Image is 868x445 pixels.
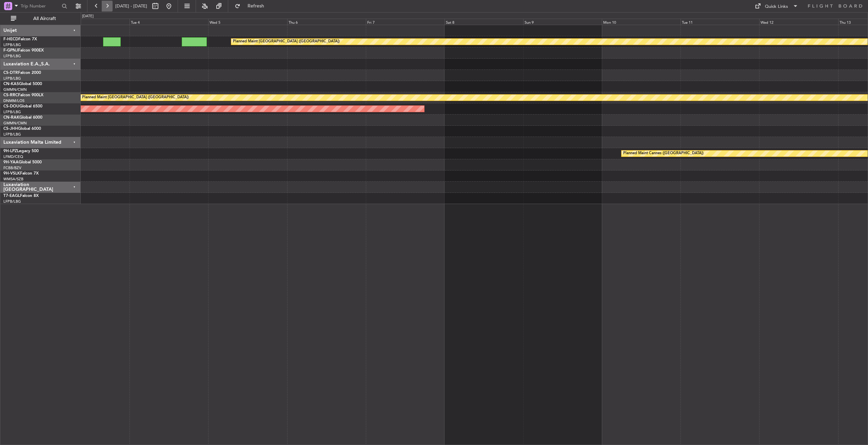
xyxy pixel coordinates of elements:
span: CS-RRC [3,93,18,97]
div: Quick Links [765,3,788,10]
button: Refresh [232,1,272,12]
span: F-GPNJ [3,48,18,53]
span: CN-RAK [3,116,19,120]
span: CS-DOU [3,104,19,108]
div: Planned Maint [GEOGRAPHIC_DATA] ([GEOGRAPHIC_DATA]) [233,37,340,47]
a: LFPB/LBG [3,54,21,59]
span: 9H-YAA [3,160,19,164]
span: [DATE] - [DATE] [115,3,147,9]
span: All Aircraft [18,16,72,21]
a: GMMN/CMN [3,121,27,126]
a: CS-DTRFalcon 2000 [3,71,41,75]
a: CS-JHHGlobal 6000 [3,127,41,131]
a: FCBB/BZV [3,165,21,170]
a: GMMN/CMN [3,87,27,92]
span: Refresh [242,4,270,8]
span: CS-DTR [3,71,18,75]
button: Quick Links [751,1,802,12]
a: DNMM/LOS [3,98,24,103]
a: F-HECDFalcon 7X [3,37,37,41]
div: Wed 12 [759,19,838,25]
a: CS-RRCFalcon 900LX [3,93,43,97]
a: 9H-LPZLegacy 500 [3,149,39,153]
div: Planned Maint [GEOGRAPHIC_DATA] ([GEOGRAPHIC_DATA]) [82,93,189,103]
a: 9H-VSLKFalcon 7X [3,171,39,176]
span: 9H-VSLK [3,171,20,176]
a: LFMD/CEQ [3,154,23,159]
button: All Aircraft [7,13,74,24]
a: LFPB/LBG [3,42,21,47]
div: Tue 4 [130,19,208,25]
input: Trip Number [21,1,60,11]
a: F-GPNJFalcon 900EX [3,48,44,53]
a: 9H-YAAGlobal 5000 [3,160,42,164]
span: T7-EAGL [3,194,20,198]
a: WMSA/SZB [3,177,23,182]
a: LFPB/LBG [3,199,21,204]
a: LFPB/LBG [3,132,21,137]
div: Fri 7 [366,19,445,25]
div: Mon 3 [51,19,130,25]
span: 9H-LPZ [3,149,17,153]
span: CS-JHH [3,127,18,131]
a: CS-DOUGlobal 6500 [3,104,42,108]
div: Wed 5 [208,19,287,25]
div: Mon 10 [602,19,680,25]
div: Sun 9 [523,19,602,25]
div: Tue 11 [680,19,759,25]
div: Sat 8 [445,19,523,25]
a: LFPB/LBG [3,76,21,81]
a: CN-RAKGlobal 6000 [3,116,42,120]
span: F-HECD [3,37,18,41]
a: T7-EAGLFalcon 8X [3,194,39,198]
div: Thu 6 [287,19,366,25]
div: [DATE] [82,14,94,19]
a: CN-KASGlobal 5000 [3,82,42,86]
a: LFPB/LBG [3,109,21,115]
span: CN-KAS [3,82,19,86]
div: Planned Maint Cannes ([GEOGRAPHIC_DATA]) [623,148,704,159]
